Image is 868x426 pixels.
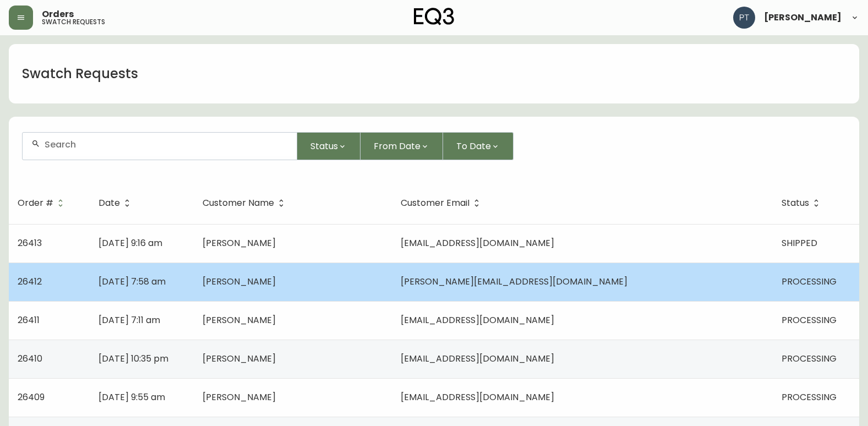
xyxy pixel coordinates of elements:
[401,198,484,208] span: Customer Email
[18,314,40,326] span: 26411
[203,200,274,206] span: Customer Name
[18,198,68,208] span: Order #
[401,391,554,403] span: [EMAIL_ADDRESS][DOMAIN_NAME]
[99,200,120,206] span: Date
[203,275,276,288] span: [PERSON_NAME]
[414,8,455,25] img: logo
[401,237,554,249] span: [EMAIL_ADDRESS][DOMAIN_NAME]
[733,7,755,29] img: 986dcd8e1aab7847125929f325458823
[18,275,42,288] span: 26412
[42,10,74,19] span: Orders
[782,198,823,208] span: Status
[203,237,276,249] span: [PERSON_NAME]
[764,13,842,22] span: [PERSON_NAME]
[203,352,276,365] span: [PERSON_NAME]
[782,200,809,206] span: Status
[42,19,105,25] h5: swatch requests
[456,139,491,153] span: To Date
[401,200,470,206] span: Customer Email
[22,64,138,83] h1: Swatch Requests
[99,198,134,208] span: Date
[18,237,42,249] span: 26413
[99,352,168,365] span: [DATE] 10:35 pm
[99,391,165,403] span: [DATE] 9:55 am
[99,237,162,249] span: [DATE] 9:16 am
[203,314,276,326] span: [PERSON_NAME]
[99,275,166,288] span: [DATE] 7:58 am
[99,314,160,326] span: [DATE] 7:11 am
[443,132,514,160] button: To Date
[203,391,276,403] span: [PERSON_NAME]
[782,314,837,326] span: PROCESSING
[297,132,361,160] button: Status
[361,132,443,160] button: From Date
[18,200,53,206] span: Order #
[18,391,45,403] span: 26409
[203,198,288,208] span: Customer Name
[45,139,288,150] input: Search
[782,237,817,249] span: SHIPPED
[782,275,837,288] span: PROCESSING
[374,139,421,153] span: From Date
[401,275,627,288] span: [PERSON_NAME][EMAIL_ADDRESS][DOMAIN_NAME]
[401,352,554,365] span: [EMAIL_ADDRESS][DOMAIN_NAME]
[782,352,837,365] span: PROCESSING
[401,314,554,326] span: [EMAIL_ADDRESS][DOMAIN_NAME]
[310,139,338,153] span: Status
[18,352,42,365] span: 26410
[782,391,837,403] span: PROCESSING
